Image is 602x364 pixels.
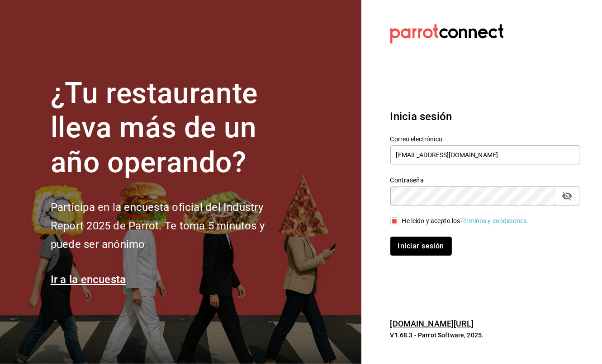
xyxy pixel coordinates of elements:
[559,188,575,204] button: passwordField
[390,319,474,328] a: [DOMAIN_NAME][URL]
[51,273,126,286] a: Ir a la encuesta
[390,108,580,125] h3: Inicia sesión
[51,76,295,180] h1: ¿Tu restaurante lleva más de un año operando?
[402,216,529,226] div: He leído y acepto los
[460,217,528,224] a: Términos y condiciones.
[390,237,452,256] button: Iniciar sesión
[390,331,580,340] p: V1.68.3 - Parrot Software, 2025.
[51,198,295,253] h2: Participa en la encuesta oficial del Industry Report 2025 de Parrot. Te toma 5 minutos y puede se...
[390,177,581,183] label: Contraseña
[390,136,581,142] label: Correo electrónico
[390,145,581,164] input: Ingresa tu correo electrónico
